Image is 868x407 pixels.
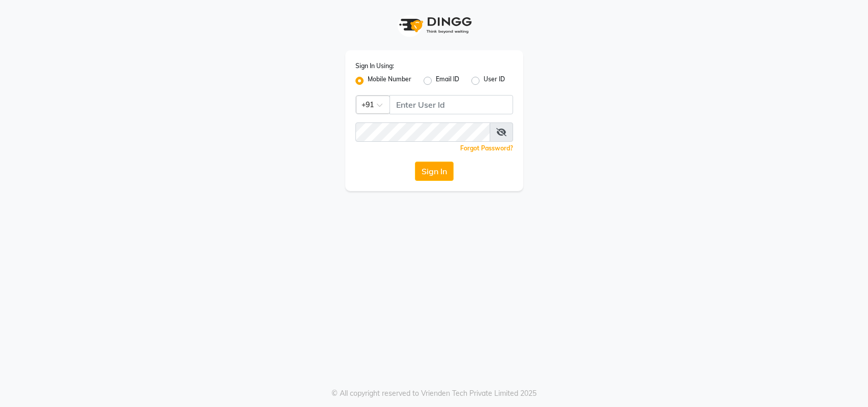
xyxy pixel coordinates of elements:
[460,144,513,152] a: Forgot Password?
[368,75,411,87] label: Mobile Number
[415,162,454,181] button: Sign In
[436,75,459,87] label: Email ID
[355,61,394,71] label: Sign In Using:
[355,122,490,142] input: Username
[484,75,505,87] label: User ID
[390,95,513,114] input: Username
[394,10,475,40] img: logo1.svg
